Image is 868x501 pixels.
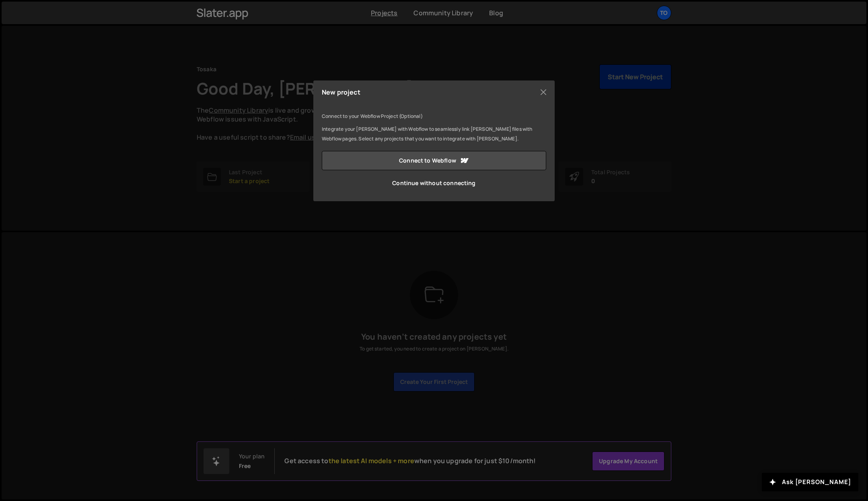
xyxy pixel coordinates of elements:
[322,124,546,144] p: Integrate your [PERSON_NAME] with Webflow to seamlessly link [PERSON_NAME] files with Webflow pag...
[537,86,549,98] button: Close
[322,89,360,95] h5: New project
[322,173,546,193] a: Continue without connecting
[762,473,858,491] button: Ask [PERSON_NAME]
[322,111,546,121] p: Connect to your Webflow Project (Optional)
[322,151,546,170] a: Connect to Webflow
